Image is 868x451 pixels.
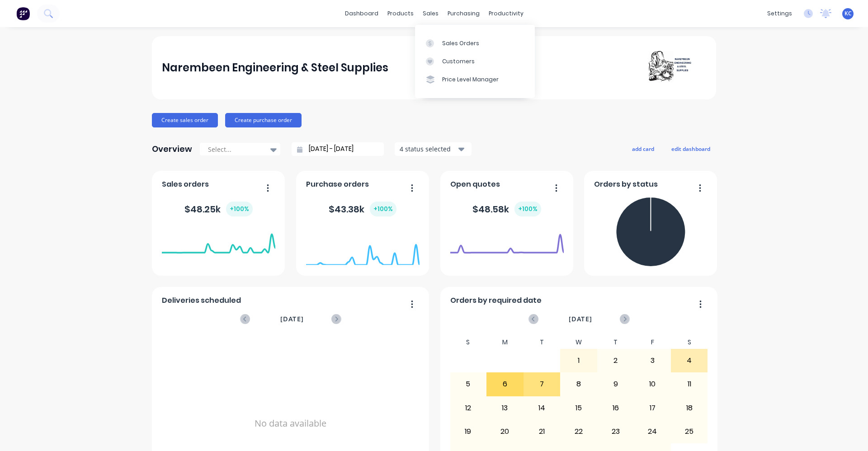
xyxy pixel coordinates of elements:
[162,59,388,77] div: Narembeen Engineering & Steel Supplies
[450,373,486,395] div: 5
[634,349,670,372] div: 3
[626,143,660,155] button: add card
[561,420,597,443] div: 22
[665,143,716,155] button: edit dashboard
[329,202,396,216] div: $ 43.38k
[415,34,535,52] a: Sales Orders
[16,7,30,20] img: Factory
[561,397,597,419] div: 15
[450,179,500,190] span: Open quotes
[763,7,797,20] div: settings
[569,314,592,324] span: [DATE]
[472,202,541,216] div: $ 48.58k
[415,70,535,89] a: Price Level Manager
[598,397,634,419] div: 16
[524,397,560,419] div: 14
[671,397,708,419] div: 18
[560,336,597,349] div: W
[152,140,192,158] div: Overview
[561,349,597,372] div: 1
[340,7,383,20] a: dashboard
[280,314,304,324] span: [DATE]
[597,336,634,349] div: T
[487,420,523,443] div: 20
[634,373,670,395] div: 10
[671,373,708,395] div: 11
[395,142,472,156] button: 4 status selected
[598,373,634,395] div: 9
[514,202,541,216] div: + 100 %
[524,373,560,395] div: 7
[594,179,658,190] span: Orders by status
[400,144,457,154] div: 4 status selected
[418,7,443,20] div: sales
[162,179,209,190] span: Sales orders
[442,75,499,84] div: Price Level Manager
[844,9,852,18] span: KC
[561,373,597,395] div: 8
[184,202,253,216] div: $ 48.25k
[643,50,706,86] img: Narembeen Engineering & Steel Supplies
[598,349,634,372] div: 2
[484,7,528,20] div: productivity
[226,202,253,216] div: + 100 %
[383,7,418,20] div: products
[370,202,396,216] div: + 100 %
[162,295,241,306] span: Deliveries scheduled
[634,420,670,443] div: 24
[524,336,561,349] div: T
[442,57,475,66] div: Customers
[486,336,524,349] div: M
[634,397,670,419] div: 17
[524,420,560,443] div: 21
[487,397,523,419] div: 13
[487,373,523,395] div: 6
[450,420,486,443] div: 19
[450,397,486,419] div: 12
[443,7,484,20] div: purchasing
[450,336,487,349] div: S
[225,113,302,127] button: Create purchase order
[598,420,634,443] div: 23
[634,336,671,349] div: F
[152,113,218,127] button: Create sales order
[415,52,535,70] a: Customers
[671,349,708,372] div: 4
[671,336,708,349] div: S
[442,39,479,47] div: Sales Orders
[671,420,708,443] div: 25
[306,179,369,190] span: Purchase orders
